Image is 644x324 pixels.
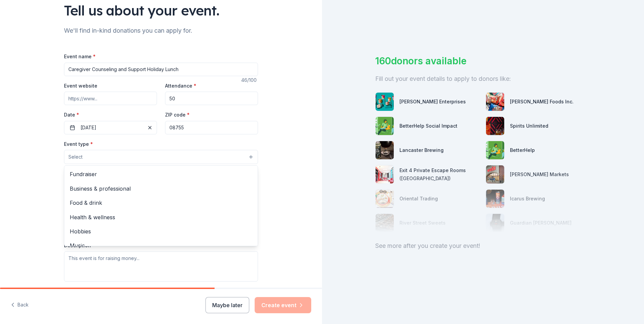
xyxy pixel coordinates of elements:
div: Select [64,165,258,246]
span: Business & professional [70,184,252,193]
span: Health & wellness [70,213,252,222]
span: Select [68,153,83,161]
span: Fundraiser [70,170,252,179]
span: Food & drink [70,198,252,207]
button: Select [64,150,258,164]
span: Music [70,241,252,250]
span: Hobbies [70,227,252,236]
